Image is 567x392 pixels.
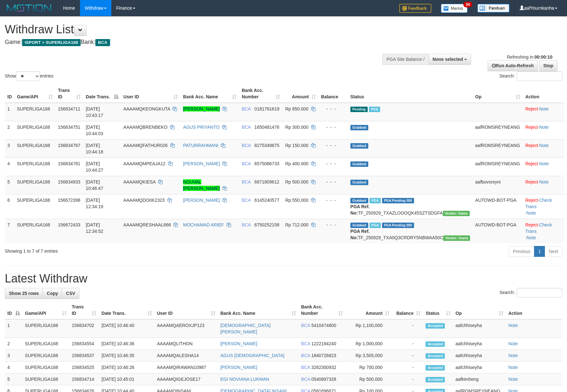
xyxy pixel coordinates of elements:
td: - [392,373,423,385]
h1: Withdraw List [5,23,371,36]
a: Reject [525,106,538,111]
a: Reject [525,179,538,184]
td: aafchhiseyha [453,319,506,338]
div: - - - [321,124,345,130]
span: Grabbed [350,223,368,228]
td: SUPERLIGA168 [14,103,55,121]
span: Copy 6871809612 to clipboard [254,179,279,184]
span: [DATE] 10:46:47 [86,179,103,191]
span: Copy 3262300932 to clipboard [311,365,336,370]
span: ISPORT > SUPERLIGA168 [22,39,81,46]
span: 156672433 [58,222,80,227]
span: Rp 400.000 [285,161,308,166]
span: Grabbed [350,180,368,185]
a: Stop [539,60,557,71]
td: SUPERLIGA168 [22,373,69,385]
td: · [523,103,564,121]
td: aafchhiseyha [453,350,506,362]
span: Marked by aafchhiseyha [369,107,380,112]
span: Rp 500.000 [285,179,308,184]
td: TF_250929_TXA0Q3CRDRY5NBWAA50C [348,219,473,243]
a: [PERSON_NAME] [183,161,220,166]
th: Trans ID: activate to sort column ascending [69,301,99,319]
td: TF_250929_TXAZLOOOQK45SZTSDGFA [348,194,473,219]
td: - [392,362,423,373]
button: None selected [428,54,471,65]
th: ID: activate to sort column descending [5,301,22,319]
td: 156834537 [69,350,99,362]
td: aafchhiseyha [453,362,506,373]
span: PGA Pending [382,223,414,228]
td: 1 [5,319,22,338]
td: - [392,319,423,338]
td: AUTOWD-BOT-PGA [473,219,523,243]
a: EGI NOVIANA LUKMAN [220,377,269,382]
span: Accepted [426,365,445,371]
a: Next [545,246,562,257]
span: AAAAMQDOIIK2323 [124,198,165,203]
label: Show entries [5,71,53,81]
span: 156834933 [58,179,80,184]
span: PGA Pending [382,198,414,203]
span: [DATE] 12:34:19 [86,198,103,209]
td: AUTOWD-BOT-PGA [473,194,523,219]
div: - - - [321,197,345,203]
td: Rp 1,000,000 [345,338,392,350]
a: Reject [525,222,538,227]
td: SUPERLIGA168 [22,319,69,338]
a: Note [508,365,518,370]
span: Grabbed [350,198,368,203]
span: AAAAMQKIESA [124,179,156,184]
a: Note [508,323,518,328]
a: Run Auto-Refresh [488,60,538,71]
span: AAAAMQRESHAAL666 [124,222,171,227]
a: Note [539,125,549,130]
th: Action [506,301,562,319]
a: [PERSON_NAME] [183,106,220,111]
td: 4 [5,362,22,373]
span: Pending [350,107,368,112]
div: Showing 1 to 7 of 7 entries [5,245,231,254]
div: - - - [321,179,345,185]
td: SUPERLIGA168 [14,194,55,219]
span: Accepted [426,341,445,347]
span: Rp 150.000 [285,143,308,148]
td: AAAAMQIGEJOSE17 [155,373,218,385]
img: Feedback.jpg [399,4,431,13]
span: Copy 5410474800 to clipboard [311,323,336,328]
td: 2 [5,121,14,139]
span: BCA [301,353,310,358]
th: Amount: activate to sort column ascending [283,85,318,103]
th: Balance: activate to sort column ascending [392,301,423,319]
td: AAAAMQAEROXJP123 [155,319,218,338]
td: 6 [5,194,14,219]
div: - - - [321,142,345,149]
th: Status [348,85,473,103]
th: Balance [318,85,348,103]
span: BCA [242,143,251,148]
select: Showentries [16,71,40,81]
input: Search: [517,71,562,81]
th: User ID: activate to sort column ascending [121,85,181,103]
span: BCA [242,161,251,166]
a: Note [539,106,549,111]
a: MOCHAMAD ARIEF [183,222,224,227]
th: Bank Acc. Number: activate to sort column ascending [299,301,345,319]
td: SUPERLIGA168 [14,219,55,243]
span: None selected [433,57,463,62]
th: User ID: activate to sort column ascending [155,301,218,319]
span: Copy 6575086733 to clipboard [254,161,279,166]
input: Search: [517,288,562,298]
th: Bank Acc. Name: activate to sort column ascending [180,85,239,103]
td: aafROMSREYNEANG [473,139,523,158]
a: CSV [62,288,79,299]
a: 1 [534,246,545,257]
span: [DATE] 10:44:03 [86,125,103,136]
td: aafROMSREYNEANG [473,121,523,139]
div: PGA Site Balance / [382,54,428,65]
td: aafbovsreyni [473,176,523,194]
span: AAAAMQFATHUR026 [124,143,168,148]
td: SUPERLIGA168 [14,158,55,176]
span: BCA [301,365,310,370]
a: Check Trans [525,222,552,234]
